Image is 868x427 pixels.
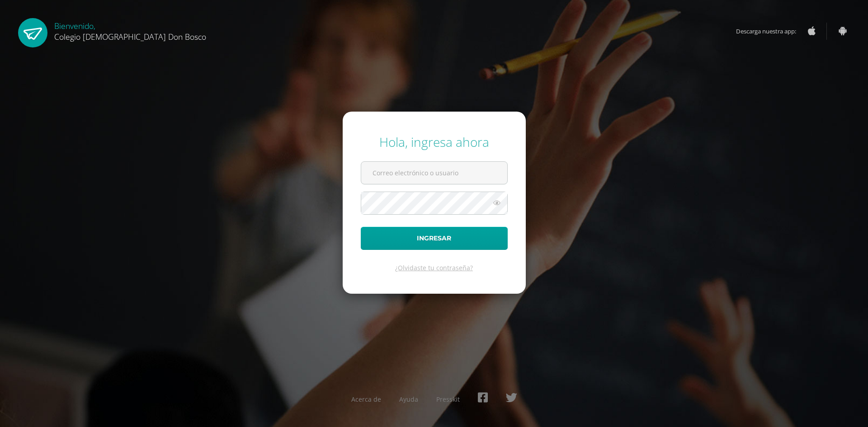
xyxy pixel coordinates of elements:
[361,133,508,150] div: Hola, ingresa ahora
[351,395,381,404] a: Acerca de
[361,162,507,184] input: Correo electrónico o usuario
[399,395,418,404] a: Ayuda
[436,395,460,404] a: Presskit
[54,18,206,42] div: Bienvenido,
[361,227,508,250] button: Ingresar
[736,23,805,40] span: Descarga nuestra app:
[395,263,473,272] a: ¿Olvidaste tu contraseña?
[54,31,206,42] span: Colegio [DEMOGRAPHIC_DATA] Don Bosco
